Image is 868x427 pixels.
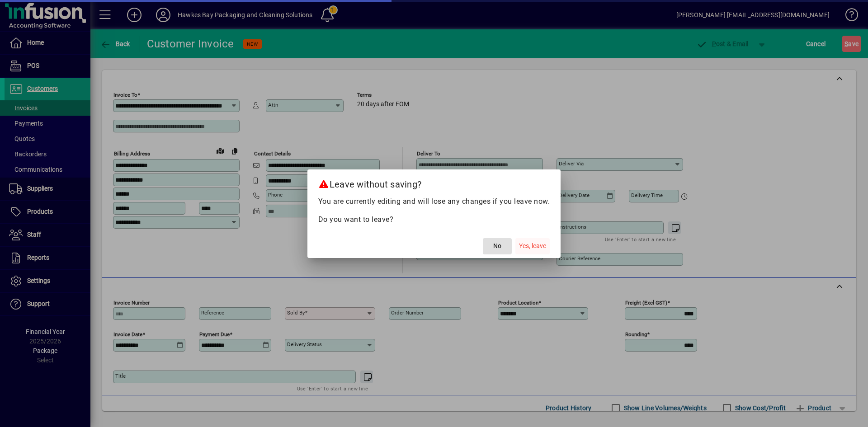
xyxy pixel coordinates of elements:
span: No [493,241,501,251]
h2: Leave without saving? [307,169,561,196]
span: Yes, leave [519,241,546,251]
p: You are currently editing and will lose any changes if you leave now. [318,196,550,207]
p: Do you want to leave? [318,214,550,225]
button: No [483,238,512,254]
button: Yes, leave [515,238,550,254]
